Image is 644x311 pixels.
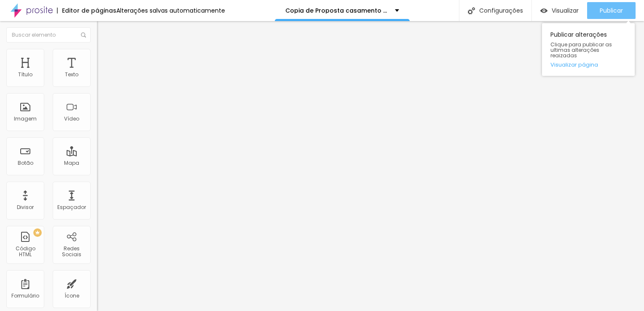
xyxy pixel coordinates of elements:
[97,21,644,311] iframe: Editor
[11,293,39,299] div: Formulário
[17,204,34,210] div: Divisor
[532,2,587,19] button: Visualizar
[18,160,33,166] div: Botão
[285,8,389,13] p: Copia de Proposta casamento Mosaico
[14,116,37,122] div: Imagem
[600,7,623,14] span: Publicar
[81,32,86,38] img: Icone
[542,23,635,76] div: Publicar alterações
[64,293,79,299] div: Ícone
[57,8,116,13] div: Editor de páginas
[587,2,636,19] button: Publicar
[540,7,547,14] img: view-1.svg
[468,7,475,14] img: Icone
[8,246,42,258] div: Código HTML
[116,8,225,13] div: Alterações salvas automaticamente
[65,72,78,78] div: Texto
[57,204,86,210] div: Espaçador
[550,62,626,67] a: Visualizar página
[552,7,579,14] span: Visualizar
[64,160,79,166] div: Mapa
[18,72,32,78] div: Título
[55,246,88,258] div: Redes Sociais
[64,116,79,122] div: Vídeo
[6,27,91,43] input: Buscar elemento
[550,42,626,59] span: Clique para publicar as ultimas alterações reaizadas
